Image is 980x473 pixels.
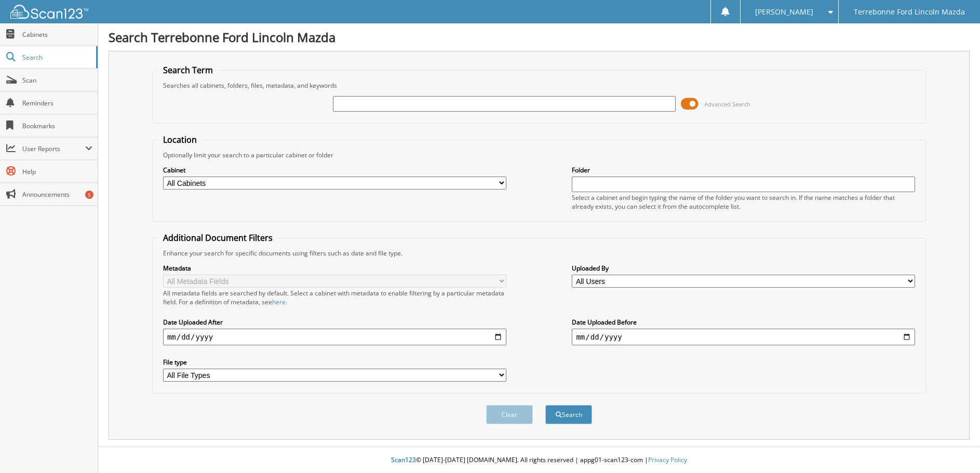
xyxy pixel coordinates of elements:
img: scan123-logo-white.svg [10,5,88,19]
label: File type [163,358,506,367]
label: Cabinet [163,166,506,174]
div: Searches all cabinets, folders, files, metadata, and keywords [158,81,920,90]
div: Optionally limit your search to a particular cabinet or folder [158,151,920,159]
div: 5 [85,191,93,199]
span: Bookmarks [22,121,92,130]
button: Clear [486,405,533,424]
button: Search [545,405,592,424]
span: Scan [22,76,92,85]
span: Cabinets [22,30,92,39]
div: © [DATE]-[DATE] [DOMAIN_NAME]. All rights reserved | appg01-scan123-com | [98,448,980,473]
input: end [572,329,915,345]
span: Scan123 [391,455,416,464]
iframe: Chat Widget [928,423,980,473]
a: here [272,298,286,306]
span: Help [22,167,92,176]
label: Date Uploaded Before [572,318,915,327]
div: All metadata fields are searched by default. Select a cabinet with metadata to enable filtering b... [163,289,506,306]
legend: Location [158,134,202,145]
label: Date Uploaded After [163,318,506,327]
legend: Search Term [158,64,218,76]
span: Reminders [22,99,92,107]
span: Advanced Search [704,100,750,108]
a: Privacy Policy [648,455,687,464]
span: [PERSON_NAME] [755,9,813,15]
legend: Additional Document Filters [158,232,278,244]
label: Folder [572,166,915,174]
span: Terrebonne Ford Lincoln Mazda [854,9,965,15]
div: Select a cabinet and begin typing the name of the folder you want to search in. If the name match... [572,193,915,211]
div: Enhance your search for specific documents using filters such as date and file type. [158,249,920,258]
input: start [163,329,506,345]
label: Uploaded By [572,264,915,273]
h1: Search Terrebonne Ford Lincoln Mazda [109,29,970,46]
span: User Reports [22,144,85,153]
label: Metadata [163,264,506,273]
span: Announcements [22,190,92,199]
span: Search [22,53,91,62]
